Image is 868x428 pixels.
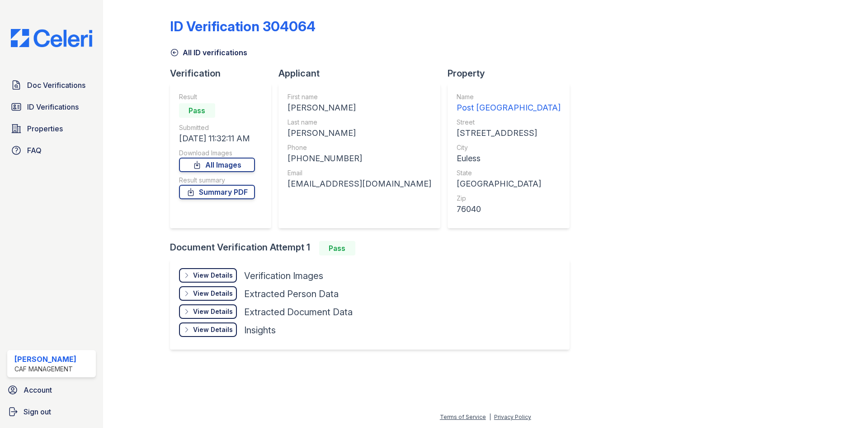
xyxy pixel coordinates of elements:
div: Extracted Document Data [244,306,353,318]
div: [STREET_ADDRESS] [457,127,561,139]
a: Terms of Service [440,414,486,420]
a: Properties [7,120,96,138]
div: CAF Management [14,365,76,374]
div: ID Verification 304064 [170,18,316,34]
div: [DATE] 11:32:11 AM [179,132,255,145]
div: Last name [288,118,431,127]
div: | [489,414,491,420]
a: Summary PDF [179,185,255,199]
div: Result summary [179,176,255,185]
div: Result [179,92,255,101]
div: Pass [179,103,215,118]
div: 76040 [457,203,561,216]
div: City [457,143,561,152]
div: [PERSON_NAME] [14,354,76,365]
img: CE_Logo_Blue-a8612792a0a2168367f1c8372b55b34899dd931a85d93a1a3d3e32e68fde9ad4.png [4,29,99,47]
a: FAQ [7,141,96,159]
div: [PERSON_NAME] [288,101,431,114]
a: Privacy Policy [494,414,531,420]
div: View Details [193,307,233,316]
div: Street [457,118,561,127]
div: [PHONE_NUMBER] [288,152,431,165]
a: Sign out [4,403,99,421]
span: Properties [27,123,63,134]
div: Pass [319,241,355,255]
a: Doc Verifications [7,76,96,94]
div: [PERSON_NAME] [288,127,431,139]
div: Zip [457,194,561,203]
span: Sign out [24,406,51,417]
div: Property [448,67,577,80]
span: Account [24,385,52,395]
div: View Details [193,289,233,298]
div: Insights [244,324,276,337]
div: Euless [457,152,561,165]
div: Verification Images [244,269,323,282]
div: [GEOGRAPHIC_DATA] [457,178,561,190]
a: Account [4,381,99,399]
a: Name Post [GEOGRAPHIC_DATA] [457,92,561,114]
div: Email [288,168,431,178]
div: Name [457,92,561,101]
div: Applicant [278,67,448,80]
div: View Details [193,325,233,334]
a: All Images [179,158,255,172]
span: FAQ [27,145,42,156]
div: Phone [288,143,431,152]
div: Verification [170,67,278,80]
div: [EMAIL_ADDRESS][DOMAIN_NAME] [288,178,431,190]
a: ID Verifications [7,98,96,116]
a: All ID verifications [170,47,247,58]
span: ID Verifications [27,101,79,112]
div: Download Images [179,149,255,158]
div: Extracted Person Data [244,288,339,300]
div: Submitted [179,123,255,132]
div: First name [288,92,431,101]
div: Post [GEOGRAPHIC_DATA] [457,101,561,114]
div: State [457,168,561,178]
span: Doc Verifications [27,80,85,91]
div: View Details [193,271,233,280]
div: Document Verification Attempt 1 [170,241,577,255]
